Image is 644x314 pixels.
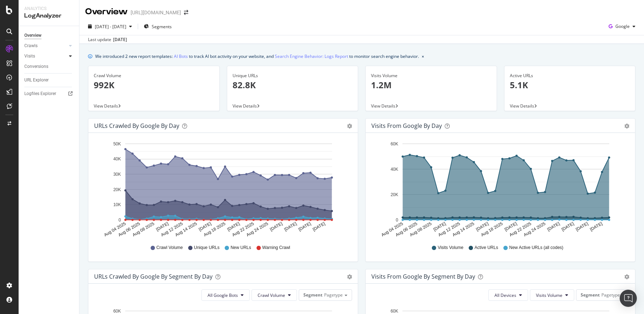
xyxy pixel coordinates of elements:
[615,23,630,29] span: Google
[504,221,518,232] text: [DATE]
[371,139,630,238] svg: A chart.
[523,221,546,238] text: Aug 24 2025
[24,63,74,70] a: Conversions
[113,157,121,162] text: 40K
[113,187,121,192] text: 20K
[201,289,250,301] button: All Google Bots
[324,292,343,298] span: Pagetype
[24,90,74,98] a: Logfiles Explorer
[94,139,352,238] svg: A chart.
[155,221,170,232] text: [DATE]
[620,290,637,307] div: Open Intercom Messenger
[94,73,214,79] div: Crawl Volume
[433,221,447,232] text: [DATE]
[24,76,74,84] a: URL Explorer
[24,32,74,39] a: Overview
[24,12,73,20] div: LogAnalyzer
[24,6,73,12] div: Analytics
[113,309,121,314] text: 60K
[510,103,534,109] span: View Details
[233,79,353,91] p: 82.8K
[258,292,285,298] span: Crawl Volume
[174,53,188,60] a: AI Bots
[94,273,213,280] div: URLs Crawled by Google By Segment By Day
[624,274,629,279] div: gear
[85,6,128,18] div: Overview
[438,245,463,251] span: Visits Volume
[624,124,629,129] div: gear
[371,103,395,109] span: View Details
[371,73,491,79] div: Visits Volume
[391,167,398,172] text: 40K
[24,32,42,39] div: Overview
[88,36,127,43] div: Last update
[530,289,574,301] button: Visits Volume
[24,53,35,60] div: Visits
[575,221,589,232] text: [DATE]
[113,36,127,43] div: [DATE]
[94,122,179,129] div: URLs Crawled by Google by day
[536,292,562,298] span: Visits Volume
[24,76,49,84] div: URL Explorer
[510,73,630,79] div: Active URLs
[88,53,635,60] div: info banner
[312,221,326,232] text: [DATE]
[94,79,214,91] p: 992K
[24,90,56,98] div: Logfiles Explorer
[118,218,121,223] text: 0
[589,221,603,232] text: [DATE]
[226,221,241,232] text: [DATE]
[452,221,475,238] text: Aug 14 2025
[131,9,181,16] div: [URL][DOMAIN_NAME]
[24,42,67,50] a: Crawls
[160,221,184,238] text: Aug 12 2025
[395,221,418,238] text: Aug 06 2025
[283,221,298,232] text: [DATE]
[85,21,135,32] button: [DATE] - [DATE]
[132,221,155,238] text: Aug 08 2025
[24,42,38,50] div: Crawls
[174,221,198,238] text: Aug 14 2025
[233,103,257,109] span: View Details
[371,79,491,91] p: 1.2M
[420,51,426,61] button: close banner
[245,221,269,238] text: Aug 24 2025
[141,21,175,32] button: Segments
[601,292,620,298] span: Pagetype
[475,221,489,232] text: [DATE]
[103,221,127,238] text: Aug 04 2025
[230,245,251,251] span: New URLs
[269,221,283,232] text: [DATE]
[409,221,433,238] text: Aug 08 2025
[95,24,126,30] span: [DATE] - [DATE]
[203,221,226,238] text: Aug 18 2025
[24,63,48,70] div: Conversions
[508,221,532,238] text: Aug 22 2025
[510,79,630,91] p: 5.1K
[117,221,141,238] text: Aug 06 2025
[94,103,118,109] span: View Details
[509,245,563,251] span: New Active URLs (all codes)
[113,202,121,207] text: 10K
[480,221,504,238] text: Aug 18 2025
[252,289,297,301] button: Crawl Volume
[184,10,188,15] div: arrow-right-arrow-left
[561,221,575,232] text: [DATE]
[113,172,121,177] text: 30K
[371,273,475,280] div: Visits from Google By Segment By Day
[208,292,238,298] span: All Google Bots
[380,221,404,238] text: Aug 04 2025
[606,21,638,32] button: Google
[437,221,461,238] text: Aug 12 2025
[231,221,255,238] text: Aug 22 2025
[474,245,498,251] span: Active URLs
[347,274,352,279] div: gear
[303,292,322,298] span: Segment
[494,292,516,298] span: All Devices
[95,53,419,60] div: We introduced 2 new report templates: to track AI bot activity on your website, and to monitor se...
[156,245,183,251] span: Crawl Volume
[371,122,442,129] div: Visits from Google by day
[275,53,348,60] a: Search Engine Behavior: Logs Report
[546,221,561,232] text: [DATE]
